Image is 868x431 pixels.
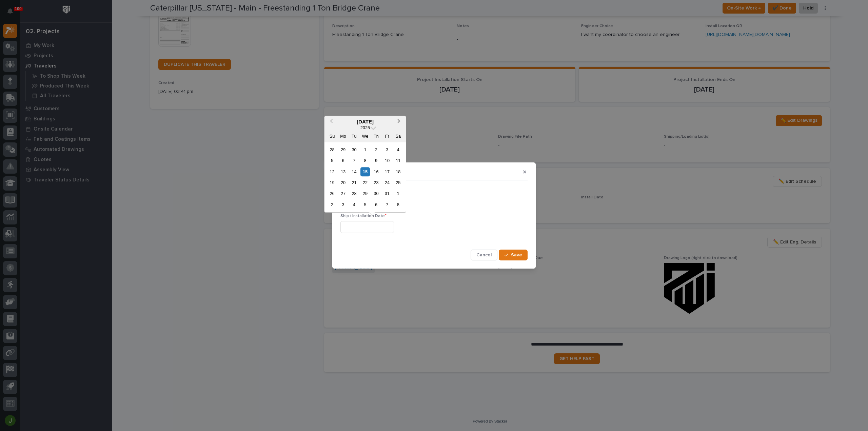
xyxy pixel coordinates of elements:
div: Su [328,132,337,141]
div: Choose Tuesday, October 7th, 2025 [350,156,359,165]
div: Choose Tuesday, October 14th, 2025 [350,167,359,176]
span: Cancel [476,252,492,258]
div: Choose Monday, November 3rd, 2025 [338,200,348,209]
div: Choose Thursday, October 23rd, 2025 [372,178,381,187]
div: Choose Saturday, October 18th, 2025 [394,167,403,176]
div: month 2025-10 [327,144,403,210]
div: Choose Tuesday, October 21st, 2025 [350,178,359,187]
div: Choose Wednesday, October 8th, 2025 [360,156,370,165]
div: Choose Sunday, November 2nd, 2025 [328,200,337,209]
div: Choose Thursday, November 6th, 2025 [372,200,381,209]
div: Choose Tuesday, October 28th, 2025 [350,189,359,198]
div: Choose Wednesday, November 5th, 2025 [360,200,370,209]
div: Choose Tuesday, September 30th, 2025 [350,145,359,154]
span: Ship / Installation Date [340,214,387,218]
div: Choose Saturday, October 11th, 2025 [394,156,403,165]
div: Choose Saturday, November 8th, 2025 [394,200,403,209]
div: Choose Thursday, October 16th, 2025 [372,167,381,176]
div: Choose Sunday, October 5th, 2025 [328,156,337,165]
div: Th [372,132,381,141]
div: [DATE] [324,119,406,125]
div: Mo [338,132,348,141]
div: Choose Monday, October 6th, 2025 [338,156,348,165]
div: Choose Thursday, October 30th, 2025 [372,189,381,198]
div: Choose Monday, September 29th, 2025 [338,145,348,154]
div: Fr [382,132,392,141]
div: Choose Friday, October 3rd, 2025 [382,145,392,154]
span: Save [511,252,522,258]
div: Choose Wednesday, October 15th, 2025 [360,167,370,176]
div: Choose Tuesday, November 4th, 2025 [350,200,359,209]
div: Choose Monday, October 20th, 2025 [338,178,348,187]
button: Cancel [471,250,497,260]
div: Choose Sunday, September 28th, 2025 [328,145,337,154]
div: Sa [394,132,403,141]
div: Choose Friday, November 7th, 2025 [382,200,392,209]
div: Choose Thursday, October 2nd, 2025 [372,145,381,154]
div: Choose Wednesday, October 1st, 2025 [360,145,370,154]
div: Choose Sunday, October 12th, 2025 [328,167,337,176]
button: Save [499,250,528,260]
div: Choose Friday, October 17th, 2025 [382,167,392,176]
div: Choose Sunday, October 26th, 2025 [328,189,337,198]
div: Choose Monday, October 27th, 2025 [338,189,348,198]
div: Choose Saturday, November 1st, 2025 [394,189,403,198]
div: Choose Friday, October 31st, 2025 [382,189,392,198]
span: 2025 [360,125,370,130]
div: Choose Wednesday, October 29th, 2025 [360,189,370,198]
div: Choose Friday, October 24th, 2025 [382,178,392,187]
div: Choose Wednesday, October 22nd, 2025 [360,178,370,187]
div: Choose Sunday, October 19th, 2025 [328,178,337,187]
div: We [360,132,370,141]
div: Choose Thursday, October 9th, 2025 [372,156,381,165]
button: Next Month [394,117,405,128]
div: Choose Monday, October 13th, 2025 [338,167,348,176]
div: Choose Saturday, October 25th, 2025 [394,178,403,187]
button: Previous Month [325,117,336,128]
div: Choose Friday, October 10th, 2025 [382,156,392,165]
div: Tu [350,132,359,141]
div: Choose Saturday, October 4th, 2025 [394,145,403,154]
